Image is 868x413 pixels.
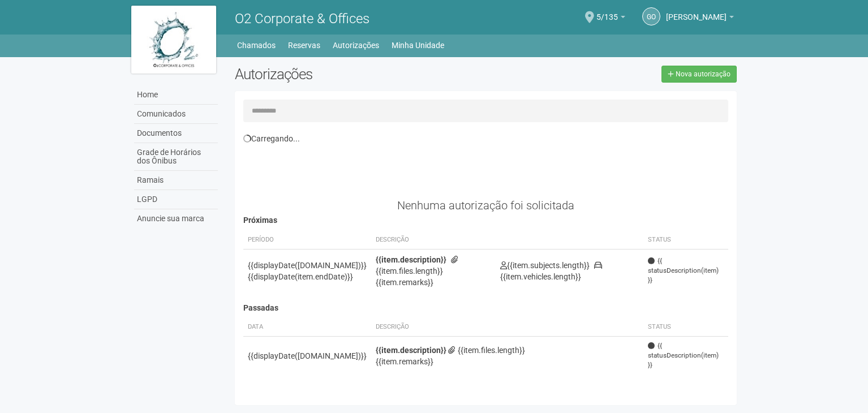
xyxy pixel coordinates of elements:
a: Nova autorização [661,66,737,83]
strong: {{item.description}} [376,346,446,355]
a: LGPD [134,190,218,209]
a: Minha Unidade [392,37,444,53]
span: {{item.subjects.length}} [500,261,590,270]
div: {{item.remarks}} [376,277,491,288]
span: Nova autorização [676,70,731,78]
span: O2 Corporate & Offices [235,11,369,27]
strong: {{item.description}} [376,255,446,264]
div: Carregando... [243,134,728,144]
th: Descrição [371,231,496,249]
a: Documentos [134,124,218,143]
a: [PERSON_NAME] [666,14,734,23]
th: Data [243,318,371,337]
th: Status [643,318,728,337]
th: Descrição [371,318,643,337]
a: GO [642,7,660,25]
a: Comunicados [134,105,218,124]
div: {{item.remarks}} [376,356,639,367]
th: Status [643,231,728,249]
h4: Passadas [243,304,728,312]
span: GERLANI OLIVEIRA [666,2,727,21]
div: {{displayDate(item.endDate)}} [248,271,367,282]
span: {{ statusDescription(item) }} [648,341,724,370]
div: {{displayDate([DOMAIN_NAME])}} [248,260,367,271]
img: logo.jpg [131,6,216,74]
th: Período [243,231,371,249]
span: {{item.files.length}} [448,346,525,355]
a: Autorizações [333,37,379,53]
a: Chamados [237,37,276,53]
a: Home [134,85,218,105]
span: {{ statusDescription(item) }} [648,256,724,285]
a: Reservas [288,37,320,53]
h4: Próximas [243,216,728,225]
a: 5/135 [596,14,625,23]
h2: Autorizações [235,66,477,83]
span: {{item.files.length}} [376,255,461,276]
span: {{item.vehicles.length}} [500,261,602,281]
span: 5/135 [596,2,618,21]
a: Anuncie sua marca [134,209,218,228]
a: Grade de Horários dos Ônibus [134,143,218,171]
a: Ramais [134,171,218,190]
div: {{displayDate([DOMAIN_NAME])}} [248,350,367,362]
div: Nenhuma autorização foi solicitada [243,200,728,210]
